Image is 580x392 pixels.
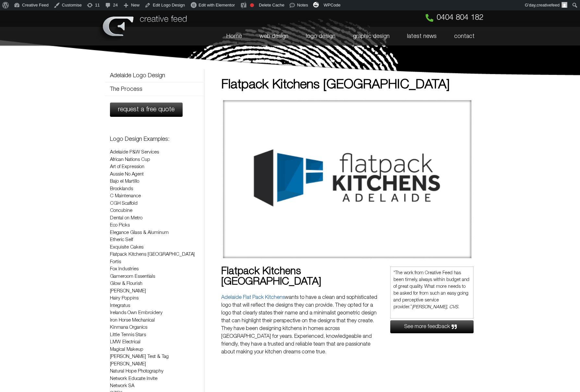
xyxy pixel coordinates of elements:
span: request a free quote [118,106,175,113]
a: Dental on Metro [110,216,142,220]
a: contact [445,27,483,46]
a: Home [218,27,251,46]
a: Little Tennis Stars [110,333,146,337]
div: Focus keyphrase not set [250,3,254,7]
span: Edit with Elementor [199,3,235,7]
a: Magical Makeup [110,347,143,352]
a: See more feedback [390,320,474,333]
a: Flatpack Kitchens [GEOGRAPHIC_DATA] [110,252,195,257]
a: request a free quote [110,103,183,117]
a: Network Educate Invite [110,376,157,381]
a: Aussie No Agent [110,172,144,177]
img: svg+xml;base64,PHN2ZyB4bWxucz0iaHR0cDovL3d3dy53My5vcmcvMjAwMC9zdmciIHZpZXdCb3g9IjAgMCAzMiAzMiI+PG... [313,2,319,7]
p: “The work from Creative Feed has been timely, always within budget and of great quality. What mor... [393,270,470,311]
nav: Menu [105,69,205,96]
a: Bajo el Martillo [110,179,139,184]
a: Adelaide P&W Services [110,150,159,154]
a: C Maintenance [110,194,141,198]
p: wants to have a clean and sophisticated logo that will reflect the designs they can provide. They... [221,294,381,356]
a: Fox Industries [110,267,139,271]
a: Glow & Flourish [110,281,142,286]
a: graphic design [344,27,398,46]
a: Adelaide Flat Pack Kitchens [221,295,285,300]
a: Brooklands [110,187,133,191]
a: Irelands Own Embroidery [110,311,163,315]
a: [PERSON_NAME] [110,289,146,293]
a: [PERSON_NAME] Test & Tag [110,354,169,359]
span: 0404 804 182 [437,14,483,22]
span: See more feedback [404,324,450,329]
a: Gameroom Essentials [110,274,155,279]
a: Exquisite Cakes [110,245,143,250]
nav: Menu [193,27,483,46]
h2: Flatpack Kitchens [GEOGRAPHIC_DATA] [221,266,381,287]
a: web design [251,27,297,46]
a: Integratus [110,303,130,308]
a: African Nations Cup [110,157,150,162]
h3: Logo Design Examples: [110,136,200,142]
a: Art of Expression [110,165,144,169]
a: CGH Scaffold [110,201,138,206]
a: The Process [105,83,205,96]
a: latest news [398,27,445,46]
a: Hairy Poppins [110,296,139,300]
a: LMW Electrical [110,340,140,344]
a: Network SA [110,384,134,388]
a: Fortis [110,260,121,264]
a: [PERSON_NAME] [110,362,146,366]
a: 0404 804 182 [426,14,483,22]
a: Eco Picks [110,223,130,227]
a: Iron Horse Mechanical [110,318,155,323]
a: Kinmana Organics [110,325,147,330]
em: [PERSON_NAME], CVS. [412,305,459,309]
a: Etheric Self [110,238,133,242]
a: Adelaide Logo Design [105,69,205,82]
a: Natural Hope Photography [110,369,163,374]
a: Concubine [110,208,132,213]
a: logo design [297,27,344,46]
span: creativefeed [537,3,560,7]
a: Elegance Glass & Aluminum [110,230,169,235]
h1: Flatpack Kitchens [GEOGRAPHIC_DATA] [221,79,474,92]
